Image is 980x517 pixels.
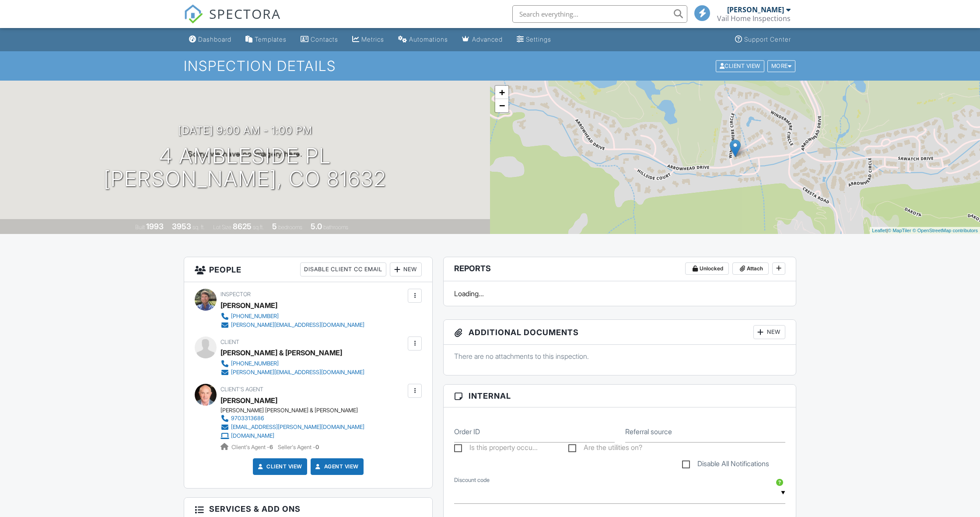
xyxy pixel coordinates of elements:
div: More [767,60,796,72]
a: Client View [256,462,302,471]
p: There are no attachments to this inspection. [454,351,785,361]
div: [PERSON_NAME][EMAIL_ADDRESS][DOMAIN_NAME] [231,322,364,329]
a: [PERSON_NAME][EMAIL_ADDRESS][DOMAIN_NAME] [220,368,364,377]
span: Seller's Agent - [278,444,319,450]
span: sq. ft. [192,224,205,230]
a: Support Center [731,32,794,48]
a: Contacts [297,32,342,48]
div: [PERSON_NAME] [727,5,784,14]
a: [PHONE_NUMBER] [220,359,364,368]
span: Built [135,224,145,230]
div: Templates [255,35,287,43]
span: Client's Agent - [231,444,274,450]
span: Inspector [220,291,251,297]
div: [EMAIL_ADDRESS][PERSON_NAME][DOMAIN_NAME] [231,424,364,431]
strong: 0 [315,444,319,450]
div: 1993 [146,222,164,231]
img: The Best Home Inspection Software - Spectora [184,4,203,24]
div: Client View [716,60,764,72]
div: 3953 [172,222,191,231]
span: Client [220,339,239,345]
strong: 6 [269,444,273,450]
div: [DOMAIN_NAME] [231,432,274,439]
div: Advanced [472,35,503,43]
span: bedrooms [278,224,302,230]
a: © MapTiler [888,228,911,233]
h1: Inspection Details [184,58,796,74]
div: 8625 [233,222,252,231]
div: New [390,262,422,276]
h3: Internal [444,385,796,407]
label: Disable All Notifications [682,460,769,471]
a: Automations (Basic) [395,32,451,48]
h1: 4 Ambleside Pl [PERSON_NAME], CO 81632 [104,145,386,191]
div: [PERSON_NAME][EMAIL_ADDRESS][DOMAIN_NAME] [231,369,364,376]
div: [PERSON_NAME] [PERSON_NAME] & [PERSON_NAME] [220,407,371,414]
input: Search everything... [512,5,687,23]
div: [PHONE_NUMBER] [231,360,279,367]
a: © OpenStreetMap contributors [913,228,978,233]
span: bathrooms [323,224,348,230]
span: Client's Agent [220,386,263,393]
div: 5.0 [311,222,322,231]
a: Dashboard [185,32,235,48]
div: Automations [409,35,448,43]
a: Leaflet [872,228,886,233]
a: Settings [513,32,555,48]
a: Zoom in [495,86,508,99]
label: Order ID [454,427,480,436]
div: Disable Client CC Email [300,262,386,276]
div: [PERSON_NAME] & [PERSON_NAME] [220,346,342,359]
a: Client View [715,62,766,69]
div: [PERSON_NAME] [220,299,277,312]
label: Discount code [454,476,490,484]
div: Settings [526,35,551,43]
span: Lot Size [213,224,231,230]
a: 9703313686 [220,414,364,423]
div: 9703313686 [231,415,264,422]
div: Metrics [361,35,384,43]
a: Zoom out [495,99,508,112]
a: Metrics [349,32,388,48]
label: Are the utilities on? [568,443,642,454]
div: New [753,325,785,339]
a: [PERSON_NAME][EMAIL_ADDRESS][DOMAIN_NAME] [220,321,364,329]
div: Contacts [311,35,338,43]
a: [EMAIL_ADDRESS][PERSON_NAME][DOMAIN_NAME] [220,423,364,432]
span: sq.ft. [253,224,264,230]
h3: [DATE] 9:00 am - 1:00 pm [178,124,312,136]
div: Support Center [744,35,791,43]
div: Dashboard [198,35,231,43]
h3: People [184,257,432,282]
div: 5 [272,222,277,231]
h3: Additional Documents [444,320,796,345]
a: [DOMAIN_NAME] [220,432,364,440]
a: [PHONE_NUMBER] [220,312,364,321]
a: Advanced [458,32,506,48]
span: SPECTORA [209,4,281,23]
a: Templates [242,32,290,48]
div: | [870,227,980,234]
label: Is this property occupied? [454,443,538,454]
a: SPECTORA [184,12,281,30]
a: Agent View [314,462,359,471]
div: [PHONE_NUMBER] [231,313,279,320]
div: Vail Home Inspections [717,14,791,23]
label: Referral source [625,427,672,436]
a: [PERSON_NAME] [220,394,277,407]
